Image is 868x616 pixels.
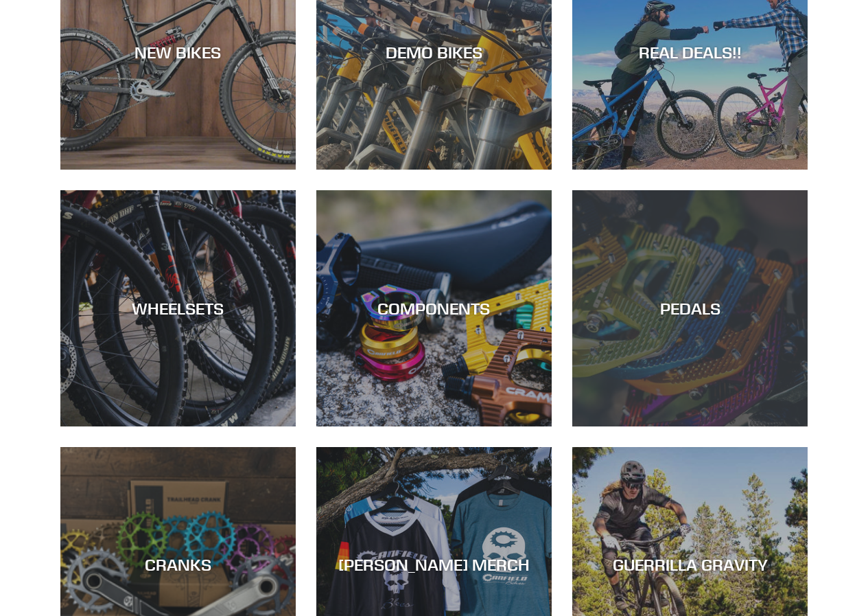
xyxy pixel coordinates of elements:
div: DEMO BIKES [316,42,552,62]
div: CRANKS [60,555,296,575]
div: NEW BIKES [60,42,296,62]
a: COMPONENTS [316,190,552,426]
div: COMPONENTS [316,299,552,319]
a: PEDALS [572,190,808,426]
a: WHEELSETS [60,190,296,426]
div: GUERRILLA GRAVITY [572,555,808,575]
div: [PERSON_NAME] MERCH [316,555,552,575]
div: PEDALS [572,299,808,319]
div: WHEELSETS [60,299,296,319]
div: REAL DEALS!! [572,42,808,62]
